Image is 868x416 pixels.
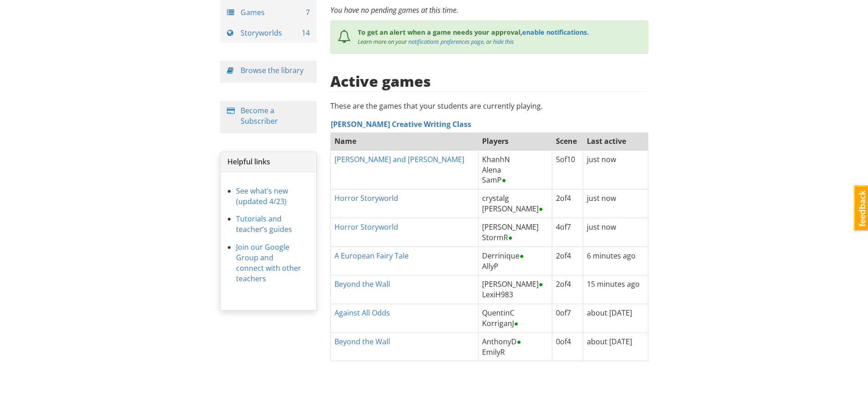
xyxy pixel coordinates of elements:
span: crystalg [482,193,509,203]
em: Learn more on your , or [358,37,514,46]
td: just now [583,150,648,190]
span: SamP [482,175,506,185]
th: Last active [583,132,648,150]
span: [PERSON_NAME] [482,204,543,214]
span: ● [539,279,543,289]
td: just now [583,218,648,247]
a: [PERSON_NAME] and [PERSON_NAME] [334,154,464,164]
span: ● [539,204,543,214]
span: LexiH983 [482,290,513,300]
p: These are the games that your students are currently playing. [330,101,648,111]
td: about [DATE] [583,332,648,361]
th: Players [478,132,552,150]
th: Scene [552,132,583,150]
th: Name [331,132,478,150]
td: 2 of 4 [552,190,583,218]
a: Beyond the Wall [334,279,390,289]
span: AllyP [482,261,498,271]
span: 14 [302,28,310,38]
span: EmilyR [482,347,505,357]
span: KhanhN [482,154,510,164]
a: Join our Google Group and connect with other teachers [236,242,301,284]
a: Browse the library [241,65,303,75]
a: enable notifications. [522,28,589,37]
span: ● [502,175,506,185]
a: [PERSON_NAME] Creative Writing Class [331,119,471,129]
span: Derrinique [482,251,524,261]
span: ● [514,318,519,328]
td: 0 of 7 [552,304,583,333]
span: QuentinC [482,308,514,318]
td: 0 of 4 [552,332,583,361]
span: ● [508,232,513,242]
em: You have no pending games at this time. [330,5,458,15]
a: Beyond the Wall [334,337,390,347]
td: 2 of 4 [552,247,583,275]
td: just now [583,190,648,218]
a: See what’s new (updated 4/23) [236,186,288,206]
a: Horror Storyworld [334,193,398,203]
a: Become a Subscriber [241,105,278,126]
a: Games 7 [220,3,317,22]
a: Horror Storyworld [334,222,398,232]
span: ● [519,251,524,261]
td: 4 of 7 [552,218,583,247]
a: Storyworlds 14 [220,23,317,43]
a: A European Fairy Tale [334,251,409,261]
a: hide this [493,37,514,46]
td: 2 of 4 [552,275,583,304]
span: [PERSON_NAME] [482,222,539,232]
td: 15 minutes ago [583,275,648,304]
span: 7 [306,7,310,18]
td: 6 minutes ago [583,247,648,275]
span: [PERSON_NAME] [482,279,543,289]
a: Tutorials and teacher’s guides [236,214,292,234]
span: AnthonyD [482,337,521,347]
td: 5 of 10 [552,150,583,190]
span: KorriganJ [482,318,519,328]
span: Alena [482,165,501,175]
span: To get an alert when a game needs your approval, [358,28,522,37]
span: StormR [482,232,513,242]
a: notifications preferences page [408,37,483,46]
a: Against All Odds [334,308,390,318]
h2: Active games [330,73,431,89]
span: ● [517,337,521,347]
div: Helpful links [221,152,317,172]
td: about [DATE] [583,304,648,333]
